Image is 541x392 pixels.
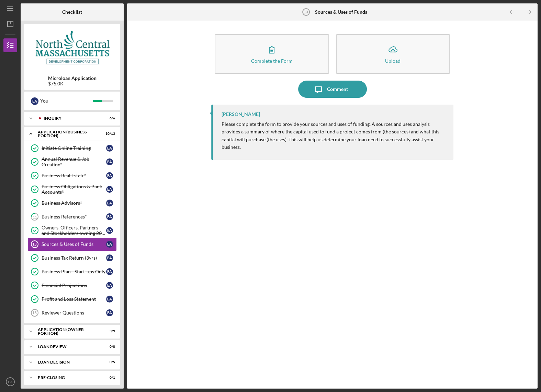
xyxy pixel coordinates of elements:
[48,75,97,81] b: Microloan Application
[304,10,308,14] tspan: 13
[42,269,106,274] div: Business Plan - Start-ups Only
[27,169,117,182] a: Business Real Estate*EA
[42,241,106,247] div: Sources & Uses of Funds
[106,309,113,316] div: E A
[106,200,113,206] div: E A
[103,376,115,380] div: 0 / 1
[315,9,367,15] b: Sources & Uses of Funds
[222,111,260,117] div: [PERSON_NAME]
[33,215,37,219] tspan: 11
[27,251,117,265] a: Business Tax Return (3yrs)EA
[298,81,367,98] button: Comment
[38,345,98,349] div: LOAN REVIEW
[24,27,120,69] img: Product logo
[106,158,113,165] div: E A
[222,120,447,151] p: Please complete the form to provide your sources and uses of funding. A sources and uses analysis...
[103,132,115,136] div: 10 / 13
[42,145,106,151] div: Initiate Online Training
[103,345,115,349] div: 0 / 8
[27,224,117,237] a: Owners, Officers, Partners and Stockholders owning 20% or more*EA
[27,155,117,169] a: Annual Revenue & Job Creation*EA
[103,116,115,120] div: 6 / 6
[27,210,117,224] a: 11Business References*EA
[38,360,98,364] div: LOAN DECISION
[38,130,98,138] div: APPLICATION (BUSINESS PORTION)
[42,283,106,288] div: Financial Projections
[327,81,348,98] div: Comment
[385,58,401,63] div: Upload
[42,296,106,302] div: Profit and Loss Statement
[48,81,97,86] div: $75.0K
[42,200,106,206] div: Business Advisors*
[31,97,38,105] div: E A
[106,145,113,152] div: E A
[38,328,98,335] div: APPLICATION (OWNER PORTION)
[106,213,113,220] div: E A
[103,329,115,333] div: 3 / 9
[27,196,117,210] a: Business Advisors*EA
[27,306,117,320] a: 18Reviewer QuestionsEA
[27,141,117,155] a: Initiate Online TrainingEA
[336,34,450,74] button: Upload
[32,311,36,315] tspan: 18
[42,255,106,261] div: Business Tax Return (3yrs)
[251,58,293,63] div: Complete the Form
[40,95,93,107] div: You
[27,182,117,196] a: Business Obligations & Bank Accounts*EA
[27,265,117,278] a: Business Plan - Start-ups OnlyEA
[106,296,113,302] div: E A
[32,242,36,246] tspan: 13
[42,173,106,178] div: Business Real Estate*
[106,227,113,234] div: E A
[215,34,329,74] button: Complete the Form
[42,310,106,316] div: Reviewer Questions
[106,186,113,193] div: E A
[44,116,98,120] div: INQUIRY
[27,292,117,306] a: Profit and Loss StatementEA
[27,278,117,292] a: Financial ProjectionsEA
[42,156,106,167] div: Annual Revenue & Job Creation*
[3,375,17,389] button: EA
[106,241,113,248] div: E A
[62,9,82,15] b: Checklist
[106,282,113,289] div: E A
[38,376,98,380] div: PRE-CLOSING
[8,380,13,384] text: EA
[27,237,117,251] a: 13Sources & Uses of FundsEA
[103,360,115,364] div: 0 / 5
[42,225,106,236] div: Owners, Officers, Partners and Stockholders owning 20% or more*
[106,268,113,275] div: E A
[106,172,113,179] div: E A
[42,214,106,219] div: Business References*
[106,254,113,261] div: E A
[42,184,106,195] div: Business Obligations & Bank Accounts*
